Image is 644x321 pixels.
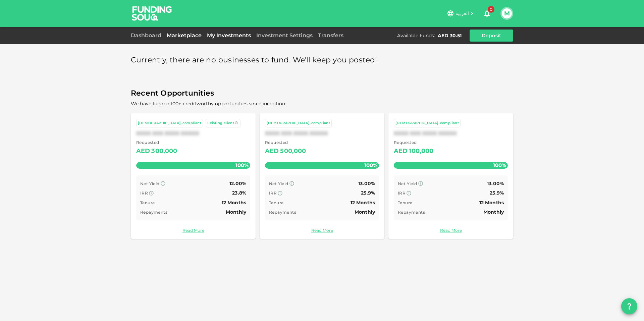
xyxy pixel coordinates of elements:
[502,8,512,18] button: M
[280,146,306,157] div: 500,000
[397,32,435,39] div: Available Funds :
[138,120,201,126] div: [DEMOGRAPHIC_DATA]-compliant
[140,210,167,215] span: Repayments
[204,32,254,39] a: My Investments
[269,181,288,186] span: Net Yield
[265,146,279,157] div: AED
[151,146,177,157] div: 300,000
[254,32,315,39] a: Investment Settings
[398,210,425,215] span: Repayments
[483,209,504,215] span: Monthly
[267,120,330,126] div: [DEMOGRAPHIC_DATA]-compliant
[438,32,462,39] div: AED 30.51
[394,146,408,157] div: AED
[621,298,637,314] button: question
[229,180,246,186] span: 12.00%
[226,209,246,215] span: Monthly
[487,180,504,186] span: 13.00%
[136,139,177,146] span: Requested
[409,146,433,157] div: 100,000
[491,160,508,170] span: 100%
[398,191,406,196] span: IRR
[136,227,250,233] a: Read More
[398,181,417,186] span: Net Yield
[490,190,504,196] span: 25.9%
[315,32,346,39] a: Transfers
[140,181,160,186] span: Net Yield
[361,190,375,196] span: 25.9%
[394,139,434,146] span: Requested
[388,113,513,239] a: [DEMOGRAPHIC_DATA]-compliantXXXX XXX XXXX XXXXX Requested AED100,000100% Net Yield 13.00% IRR 25....
[355,209,375,215] span: Monthly
[131,54,377,67] span: Currently, there are no businesses to fund. We'll keep you posted!
[207,121,234,125] span: Existing client
[488,6,494,13] span: 0
[479,200,504,206] span: 12 Months
[140,200,155,205] span: Tenure
[269,191,277,196] span: IRR
[131,101,285,107] span: We have funded 100+ creditworthy opportunities since inception
[395,120,459,126] div: [DEMOGRAPHIC_DATA]-compliant
[232,190,246,196] span: 23.8%
[398,200,412,205] span: Tenure
[470,30,513,42] button: Deposit
[269,210,296,215] span: Repayments
[265,130,379,137] div: XXXX XXX XXXX XXXXX
[358,180,375,186] span: 13.00%
[131,87,513,100] span: Recent Opportunities
[222,200,246,206] span: 12 Months
[265,227,379,233] a: Read More
[351,200,375,206] span: 12 Months
[164,32,204,39] a: Marketplace
[265,139,306,146] span: Requested
[136,130,250,137] div: XXXX XXX XXXX XXXXX
[131,32,164,39] a: Dashboard
[269,200,283,205] span: Tenure
[140,191,148,196] span: IRR
[394,227,508,233] a: Read More
[480,7,494,20] button: 0
[260,113,384,239] a: [DEMOGRAPHIC_DATA]-compliantXXXX XXX XXXX XXXXX Requested AED500,000100% Net Yield 13.00% IRR 25....
[234,160,250,170] span: 100%
[394,130,508,137] div: XXXX XXX XXXX XXXXX
[136,146,150,157] div: AED
[363,160,379,170] span: 100%
[131,113,256,239] a: [DEMOGRAPHIC_DATA]-compliant Existing clientXXXX XXX XXXX XXXXX Requested AED300,000100% Net Yiel...
[455,10,469,16] span: العربية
